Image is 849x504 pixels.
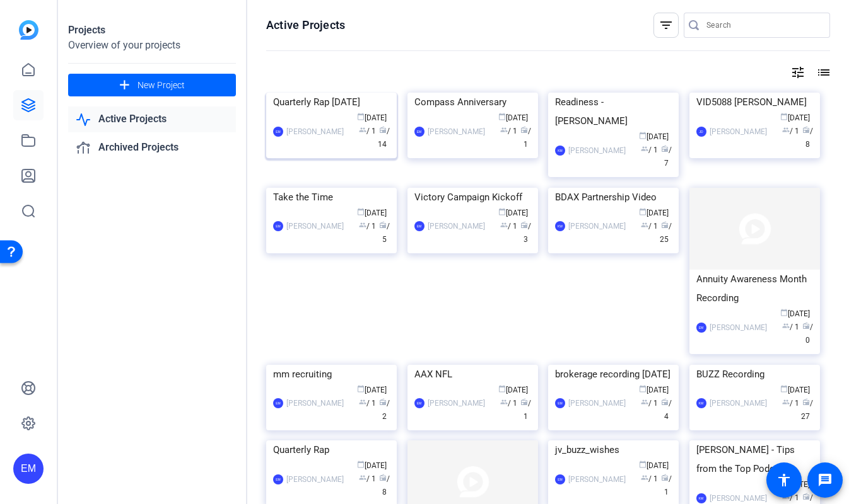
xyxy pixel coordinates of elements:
[555,365,672,384] div: brokerage recording [DATE]
[414,93,531,112] div: Compass Anniversary
[359,398,366,406] span: group
[641,221,648,229] span: group
[498,208,506,215] span: calendar_today
[359,221,366,229] span: group
[639,132,669,141] span: [DATE]
[790,65,805,80] mat-icon: tune
[555,440,672,459] div: jv_buzz_wishes
[696,323,706,333] div: EM
[359,222,376,231] span: / 1
[782,398,790,406] span: group
[13,454,44,484] div: EM
[555,93,672,130] div: Readiness - [PERSON_NAME]
[780,309,810,318] span: [DATE]
[357,113,365,120] span: calendar_today
[273,474,283,484] div: EM
[710,125,767,138] div: [PERSON_NAME]
[710,397,767,409] div: [PERSON_NAME]
[500,221,508,229] span: group
[782,323,799,331] span: / 1
[802,493,810,500] span: radio
[414,188,531,207] div: Victory Campaign Kickoff
[379,399,390,421] span: / 2
[357,208,365,215] span: calendar_today
[428,125,485,138] div: [PERSON_NAME]
[500,399,517,408] span: / 1
[661,398,669,406] span: radio
[801,399,813,421] span: / 27
[357,461,387,470] span: [DATE]
[639,132,647,139] span: calendar_today
[359,474,366,481] span: group
[659,18,674,33] mat-icon: filter_list
[660,222,672,244] span: / 25
[696,127,706,137] div: JD
[802,398,810,406] span: radio
[520,221,528,229] span: radio
[780,309,788,316] span: calendar_today
[498,386,528,394] span: [DATE]
[357,209,387,217] span: [DATE]
[555,398,565,408] div: EM
[286,473,344,486] div: [PERSON_NAME]
[817,472,833,488] mat-icon: message
[639,385,647,392] span: calendar_today
[414,127,424,137] div: EM
[359,126,366,134] span: group
[498,209,528,217] span: [DATE]
[520,127,531,149] span: / 1
[286,125,344,138] div: [PERSON_NAME]
[414,365,531,384] div: AAX NFL
[286,397,344,409] div: [PERSON_NAME]
[696,93,813,112] div: VID5088 [PERSON_NAME]
[568,397,626,409] div: [PERSON_NAME]
[68,23,236,38] div: Projects
[641,474,648,481] span: group
[780,385,788,392] span: calendar_today
[661,399,672,421] span: / 4
[661,221,669,229] span: radio
[641,398,648,406] span: group
[498,385,506,392] span: calendar_today
[520,222,531,244] span: / 3
[357,385,365,392] span: calendar_today
[273,221,283,231] div: EM
[359,474,376,483] span: / 1
[379,474,390,496] span: / 8
[68,106,236,132] a: Active Projects
[696,440,813,478] div: [PERSON_NAME] - Tips from the Top Podcast
[555,188,672,207] div: BDAX Partnership Video
[555,474,565,484] div: EM
[696,365,813,384] div: BUZZ Recording
[500,126,508,134] span: group
[498,113,528,122] span: [DATE]
[568,144,626,157] div: [PERSON_NAME]
[68,74,236,96] button: New Project
[710,321,767,334] div: [PERSON_NAME]
[661,474,672,496] span: / 1
[266,18,345,33] h1: Active Projects
[555,146,565,156] div: KM
[359,399,376,408] span: / 1
[273,398,283,408] div: EM
[776,472,792,488] mat-icon: accessibility
[641,146,658,154] span: / 1
[68,38,236,53] div: Overview of your projects
[802,126,810,134] span: radio
[379,222,390,244] span: / 5
[641,222,658,231] span: / 1
[273,188,390,207] div: Take the Time
[273,365,390,384] div: mm recruiting
[520,398,528,406] span: radio
[19,20,38,40] img: blue-gradient.svg
[500,127,517,135] span: / 1
[696,270,813,307] div: Annuity Awareness Month Recording
[802,127,813,149] span: / 8
[357,113,387,122] span: [DATE]
[500,222,517,231] span: / 1
[555,221,565,231] div: KW
[359,127,376,135] span: / 1
[286,220,344,232] div: [PERSON_NAME]
[696,493,706,503] div: KW
[639,461,669,470] span: [DATE]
